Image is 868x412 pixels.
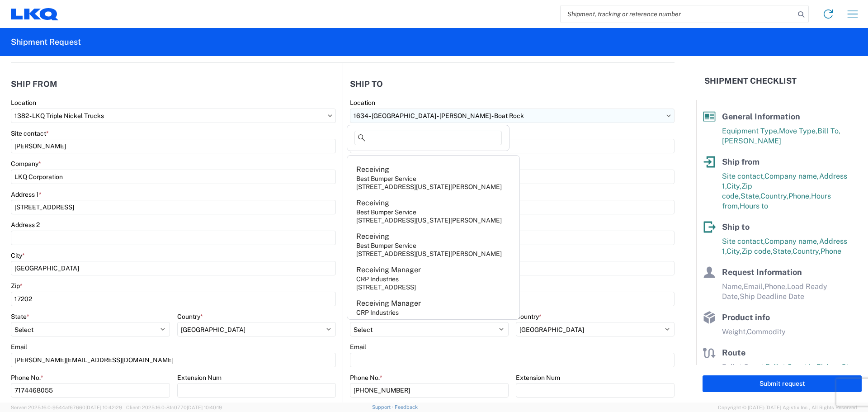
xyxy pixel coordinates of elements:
span: City, [726,247,741,256]
label: Address 2 [11,221,40,229]
span: Request Information [722,267,802,277]
span: Country, [760,192,788,200]
span: Route [722,348,745,357]
label: Email [350,343,366,351]
span: [DATE] 10:40:19 [187,405,222,410]
div: Receiving Manager [356,265,421,275]
div: [STREET_ADDRESS][US_STATE][PERSON_NAME] [356,216,502,224]
span: Zip code, [741,247,773,256]
label: Extension Num [177,374,222,382]
span: Bill To, [817,127,840,135]
span: Ship Deadline Date [740,292,804,301]
h2: Shipment Request [11,37,81,47]
a: Support [372,404,395,410]
label: Country [177,313,203,321]
label: Phone No. [11,374,43,382]
input: Select [11,109,336,123]
span: Ship from [722,157,759,166]
label: Company [11,160,41,168]
span: Weight, [722,327,747,336]
label: Site contact [11,129,49,137]
div: Best Bumper Service [356,242,416,250]
div: Receiving [356,232,389,242]
span: [PERSON_NAME] [722,137,781,145]
div: Receiving [356,165,389,175]
div: Best Bumper Service [356,208,416,216]
a: Feedback [395,404,418,410]
div: Receiving Manager [356,298,421,308]
span: Ship to [722,222,750,232]
label: City [11,251,25,260]
div: Best Bumper Service [356,175,416,183]
span: Client: 2025.16.0-8fc0770 [126,405,222,410]
span: Hours to [740,202,768,210]
span: Email, [744,282,764,291]
label: Location [350,99,375,107]
span: Equipment Type, [722,127,779,135]
div: CRP Industries [356,308,399,317]
h2: Ship to [350,80,383,89]
label: Location [11,99,36,107]
span: State, [741,192,760,200]
div: [STREET_ADDRESS] [356,283,416,291]
span: Phone, [788,192,811,200]
label: Zip [11,282,23,290]
h2: Shipment Checklist [704,76,797,86]
label: Address 1 [11,190,42,199]
label: Extension Num [516,374,560,382]
span: Name, [722,282,744,291]
span: Pallet Count, [722,363,765,371]
span: Move Type, [779,127,817,135]
label: Phone No. [350,374,382,382]
span: Site contact, [722,172,764,180]
span: City, [726,182,741,190]
span: Product info [722,313,770,322]
span: General Information [722,112,800,121]
label: Email [11,343,27,351]
span: Commodity [747,327,786,336]
span: Phone [821,247,841,256]
div: Receiving [356,198,389,208]
button: Submit request [703,375,862,392]
span: [DATE] 10:42:29 [85,405,122,410]
div: [STREET_ADDRESS][US_STATE][PERSON_NAME] [356,183,502,191]
span: Phone, [764,282,787,291]
span: Server: 2025.16.0-9544af67660 [11,405,122,410]
span: State, [773,247,793,256]
span: Company name, [764,172,819,180]
div: CRP Industries [356,275,399,283]
input: Shipment, tracking or reference number [561,5,795,23]
span: Country, [793,247,821,256]
span: Pallet Count in Pickup Stops equals Pallet Count in delivery stops [722,363,861,381]
h2: Ship from [11,80,57,89]
div: [STREET_ADDRESS][US_STATE][PERSON_NAME] [356,250,502,258]
span: Site contact, [722,237,764,246]
input: Select [350,109,675,123]
label: State [11,313,29,321]
label: Country [516,313,542,321]
div: [STREET_ADDRESS] [356,317,416,325]
span: Copyright © [DATE]-[DATE] Agistix Inc., All Rights Reserved [718,403,857,412]
span: Company name, [764,237,819,246]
